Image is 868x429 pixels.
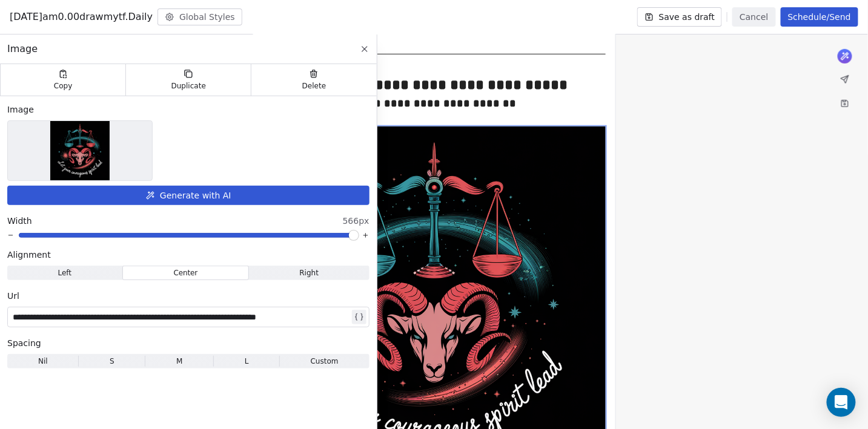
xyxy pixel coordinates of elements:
button: Schedule/Send [781,7,858,27]
span: Image [7,42,38,56]
button: Generate with AI [7,186,369,205]
span: S [110,356,114,367]
span: Spacing [7,337,41,349]
span: Right [299,267,319,278]
span: Url [7,290,19,302]
span: M [176,356,182,367]
span: Nil [38,356,48,367]
span: Image [7,103,34,116]
button: Global Styles [157,8,242,25]
span: L [245,356,249,367]
span: Delete [302,81,326,91]
span: 566px [343,215,369,227]
div: Open Intercom Messenger [827,388,856,417]
button: Save as draft [637,7,723,27]
button: Cancel [732,7,775,27]
span: Duplicate [171,81,206,91]
span: Custom [311,356,339,367]
img: Selected image [50,121,110,180]
span: [DATE]am0.00drawmytf.Daily [10,10,153,24]
span: Left [58,267,72,278]
span: Copy [54,81,73,91]
span: Width [7,215,32,227]
span: Alignment [7,249,51,261]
